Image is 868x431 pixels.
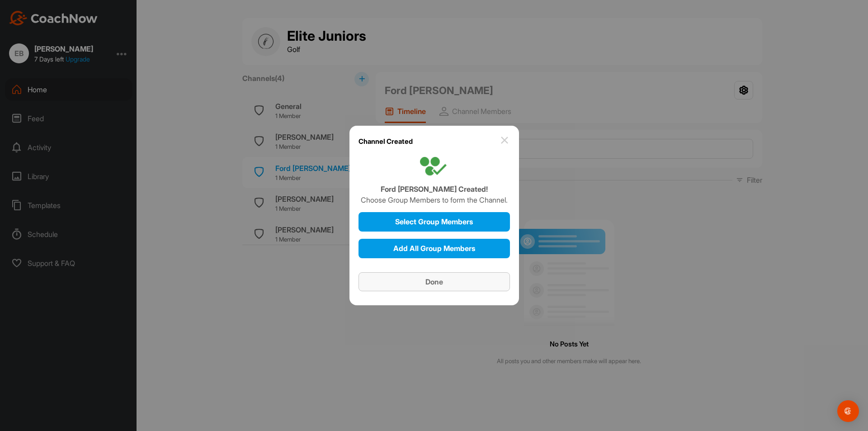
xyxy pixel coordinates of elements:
span: Select Group Members [395,217,473,226]
img: channel icon [420,157,448,177]
p: Choose Group Members to form the Channel. [361,194,508,205]
span: Done [425,277,443,286]
img: close [499,135,510,146]
button: Done [359,272,510,292]
div: Open Intercom Messenger [837,400,859,422]
button: Add All Group Members [359,239,510,258]
h1: Channel Created [359,135,413,148]
button: Select Group Members [359,212,510,232]
b: Ford [PERSON_NAME] Created! [381,185,488,194]
span: Add All Group Members [393,244,475,253]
